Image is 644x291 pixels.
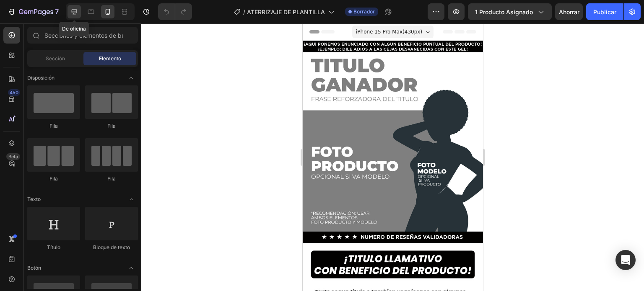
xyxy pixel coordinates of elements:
[615,250,636,270] div: Abrir Intercom Messenger
[49,123,58,129] font: Fila
[107,123,116,129] font: Fila
[49,175,58,182] font: Fila
[55,8,59,16] font: 7
[353,8,375,15] font: Borrador
[27,265,41,271] font: Botón
[125,71,138,85] span: Abrir con palanca
[559,8,579,15] font: Ahorrar
[27,75,55,81] font: Disposición
[46,55,65,62] font: Sección
[247,8,325,15] font: ATERRIZAJE DE PLANTILLA
[93,244,130,250] font: Bloque de texto
[27,196,41,202] font: Texto
[475,8,533,15] font: 1 producto asignado
[107,175,116,182] font: Fila
[593,8,616,15] font: Publicar
[243,8,245,15] font: /
[125,261,138,275] span: Abrir con palanca
[555,3,583,20] button: Ahorrar
[8,154,18,160] font: Beta
[99,55,121,62] font: Elemento
[303,23,483,291] iframe: Área de diseño
[3,3,62,20] button: 7
[47,244,60,250] font: Título
[158,3,192,20] div: Deshacer/Rehacer
[27,27,138,44] input: Secciones y elementos de búsqueda
[10,90,18,95] font: 450
[468,3,552,20] button: 1 producto asignado
[586,3,623,20] button: Publicar
[125,193,138,206] span: Abrir con palanca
